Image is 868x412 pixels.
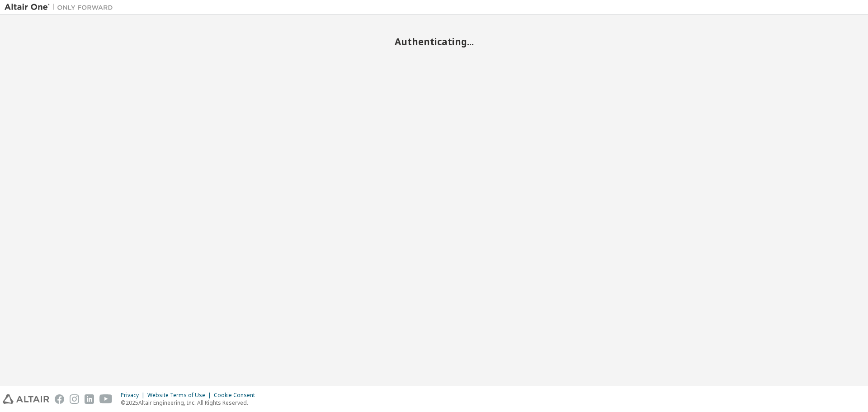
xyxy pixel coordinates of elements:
img: Altair One [5,3,118,12]
img: instagram.svg [70,394,79,404]
img: youtube.svg [99,394,113,404]
img: linkedin.svg [85,394,94,404]
div: Privacy [121,392,147,399]
p: © 2025 Altair Engineering, Inc. All Rights Reserved. [121,399,260,407]
div: Website Terms of Use [147,392,214,399]
h2: Authenticating... [5,36,863,47]
img: facebook.svg [55,394,64,404]
div: Cookie Consent [214,392,260,399]
img: altair_logo.svg [3,394,49,404]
